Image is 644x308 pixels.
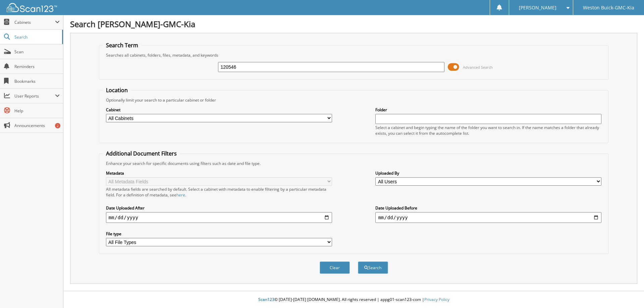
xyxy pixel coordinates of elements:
span: Help [14,108,60,114]
input: end [375,212,601,223]
a: here [176,192,185,198]
span: Weston Buick-GMC-Kia [583,6,634,10]
button: Clear [320,261,350,274]
label: Uploaded By [375,170,601,176]
span: Announcements [14,123,60,128]
div: 2 [55,123,60,128]
h1: Search [PERSON_NAME]-GMC-Kia [70,18,637,29]
div: © [DATE]-[DATE] [DOMAIN_NAME]. All rights reserved | appg01-scan123-com | [63,292,644,308]
div: Searches all cabinets, folders, files, metadata, and keywords [103,52,605,58]
div: Select a cabinet and begin typing the name of the folder you want to search in. If the name match... [375,125,601,136]
span: Scan123 [258,297,274,302]
iframe: Chat Widget [610,276,644,308]
label: Metadata [106,170,332,176]
span: Cabinets [14,19,55,25]
label: Folder [375,107,601,113]
span: Reminders [14,64,60,69]
div: Optionally limit your search to a particular cabinet or folder [103,97,605,103]
span: User Reports [14,93,55,99]
button: Search [358,261,388,274]
a: Privacy Policy [424,297,449,302]
img: scan123-logo-white.svg [7,3,57,12]
label: File type [106,231,332,237]
label: Date Uploaded After [106,205,332,211]
legend: Location [103,86,131,94]
legend: Search Term [103,42,142,49]
span: Advanced Search [463,65,493,70]
div: Enhance your search for specific documents using filters such as date and file type. [103,161,605,166]
span: Bookmarks [14,78,60,84]
label: Cabinet [106,107,332,113]
input: start [106,212,332,223]
legend: Additional Document Filters [103,150,180,157]
span: [PERSON_NAME] [519,6,556,10]
label: Date Uploaded Before [375,205,601,211]
span: Scan [14,49,60,55]
span: Search [14,34,59,40]
div: All metadata fields are searched by default. Select a cabinet with metadata to enable filtering b... [106,186,332,198]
